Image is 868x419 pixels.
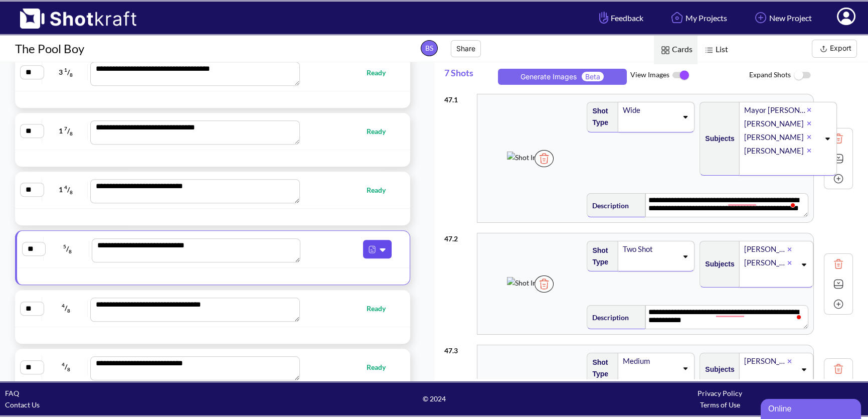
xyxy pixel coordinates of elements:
[70,189,73,195] span: 8
[831,256,846,271] img: Trash Icon
[622,242,677,256] div: Two Shot
[661,5,735,31] a: My Projects
[622,354,677,368] div: Medium
[444,62,494,89] span: 7 Shots
[367,303,396,314] span: Ready
[743,130,807,144] div: [PERSON_NAME]
[669,65,692,86] img: ToggleOn Icon
[587,242,613,270] span: Shot Type
[62,303,65,309] span: 4
[46,241,89,257] span: /
[597,9,611,26] img: Hand Icon
[582,72,604,81] span: Beta
[444,228,853,340] div: 47.2Shot ImageTrash IconShot TypeTwo ShotSubjects[PERSON_NAME][PERSON_NAME]DescriptionTo enrich s...
[645,193,809,217] textarea: To enrich screen reader interactions, please activate Accessibility in Grammarly extension settings
[700,361,734,378] span: Subjects
[535,275,554,293] img: Trash Icon
[597,12,643,24] span: Feedback
[743,354,787,368] div: [PERSON_NAME]
[587,103,613,131] span: Shot Type
[743,117,807,130] div: [PERSON_NAME]
[831,361,846,376] img: Trash Icon
[70,71,73,77] span: 8
[831,297,846,312] img: Add Icon
[367,67,396,78] span: Ready
[367,125,396,137] span: Ready
[291,393,577,404] span: © 2024
[749,65,868,86] span: Expand Shots
[630,65,749,86] span: View Images
[64,67,67,73] span: 1
[45,300,88,316] span: /
[791,65,813,86] img: ToggleOff Icon
[63,243,66,249] span: 5
[366,243,379,256] img: Pdf Icon
[622,103,677,117] div: Wide
[444,340,472,356] div: 47 . 3
[700,256,734,272] span: Subjects
[45,359,88,375] span: /
[45,123,88,139] span: 1 /
[700,130,734,147] span: Subjects
[654,36,698,64] span: Cards
[743,103,807,117] div: Mayor [PERSON_NAME]
[752,9,769,26] img: Add Icon
[831,131,846,146] img: Trash Icon
[367,361,396,373] span: Ready
[659,44,672,57] img: Card Icon
[831,171,846,186] img: Add Icon
[62,361,65,367] span: 4
[367,184,396,196] span: Ready
[69,248,72,254] span: 8
[70,130,73,136] span: 8
[812,40,857,58] button: Export
[67,366,70,372] span: 8
[535,150,554,167] img: Trash Icon
[5,389,19,397] a: FAQ
[698,36,733,64] span: List
[668,9,685,26] img: Home Icon
[761,397,863,419] iframe: chat widget
[444,89,472,105] div: 47 . 1
[645,305,809,329] textarea: To enrich screen reader interactions, please activate Accessibility in Grammarly extension settings
[507,152,549,163] img: Shot Image
[577,399,863,410] div: Terms of Use
[444,89,853,228] div: 47.1Shot ImageTrash IconShot TypeWideSubjectsMayor [PERSON_NAME][PERSON_NAME][PERSON_NAME][PERSON...
[743,242,787,256] div: [PERSON_NAME]
[67,308,70,314] span: 8
[498,69,627,85] button: Generate ImagesBeta
[743,144,807,158] div: [PERSON_NAME]
[64,184,67,190] span: 4
[587,197,629,214] span: Description
[5,400,40,409] a: Contact Us
[507,277,549,289] img: Shot Image
[745,5,819,31] a: New Project
[743,256,787,269] div: [PERSON_NAME]
[45,182,88,198] span: 1 /
[421,40,438,56] span: BS
[831,276,846,292] img: Expand Icon
[703,44,716,57] img: List Icon
[444,228,472,244] div: 47 . 2
[831,151,846,166] img: Expand Icon
[45,64,88,80] span: 3 /
[577,387,863,399] div: Privacy Policy
[587,354,613,382] span: Shot Type
[817,43,830,55] img: Export Icon
[587,309,629,326] span: Description
[451,40,481,57] button: Share
[64,125,67,131] span: 7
